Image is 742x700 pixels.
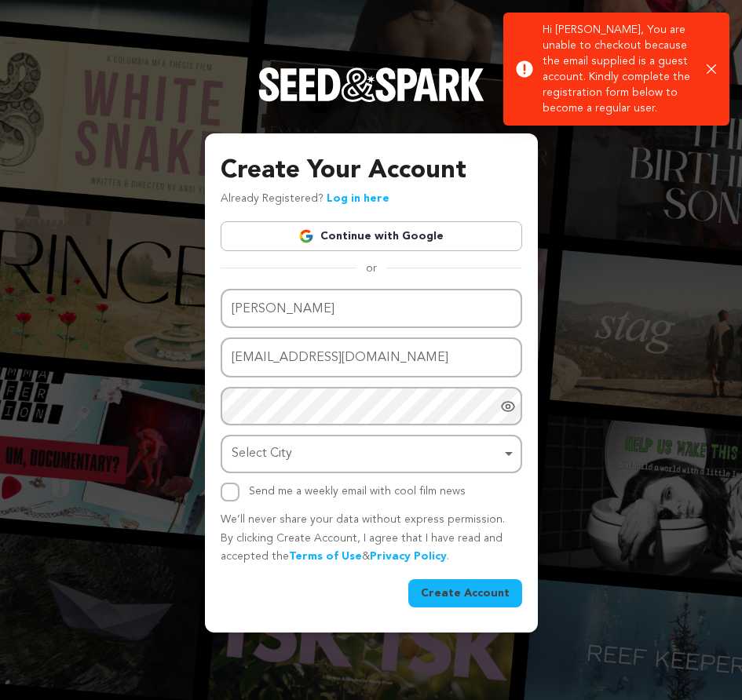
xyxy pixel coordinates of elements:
[221,190,389,209] p: Already Registered?
[232,443,502,465] div: Select City
[327,193,389,204] a: Log in here
[356,261,386,276] span: or
[258,67,484,133] a: Seed&Spark Homepage
[543,22,694,116] p: Hi [PERSON_NAME], You are unable to checkout because the email supplied is a guest account. Kindl...
[500,399,516,414] a: Show password as plain text. Warning: this will display your password on the screen.
[370,551,447,562] a: Privacy Policy
[221,221,522,251] a: Continue with Google
[221,152,522,190] h3: Create Your Account
[221,337,522,377] input: Email address
[249,486,466,497] label: Send me a weekly email with cool film news
[221,289,522,329] input: Name
[221,511,522,567] p: We’ll never share your data without express permission. By clicking Create Account, I agree that ...
[289,551,362,562] a: Terms of Use
[408,579,522,607] button: Create Account
[298,228,314,244] img: Google logo
[258,67,484,102] img: Seed&Spark Logo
